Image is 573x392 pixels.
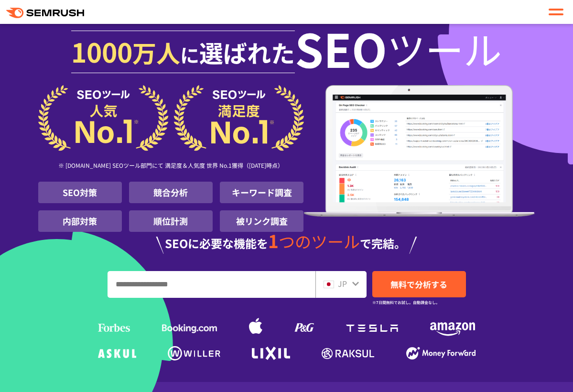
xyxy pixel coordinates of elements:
[338,278,347,289] span: JP
[372,298,440,307] small: ※7日間無料でお試し。自動課金なし。
[268,228,279,253] span: 1
[372,271,466,297] a: 無料で分析する
[387,29,502,67] span: ツール
[220,182,303,203] li: キーワード調査
[132,35,180,69] span: 万人
[129,182,213,203] li: 競合分析
[199,35,295,69] span: 選ばれた
[38,232,535,254] div: SEOに必要な機能を
[129,210,213,232] li: 順位計測
[220,210,303,232] li: 被リンク調査
[279,229,360,253] span: つのツール
[180,41,199,68] span: に
[360,235,406,251] span: で完結。
[38,182,122,203] li: SEO対策
[38,151,304,182] div: ※ [DOMAIN_NAME] SEOツール部門にて 満足度＆人気度 世界 No.1獲得（[DATE]時点）
[390,278,447,290] span: 無料で分析する
[295,29,387,67] span: SEO
[38,210,122,232] li: 内部対策
[108,272,315,297] input: URL、キーワードを入力してください
[71,32,132,70] span: 1000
